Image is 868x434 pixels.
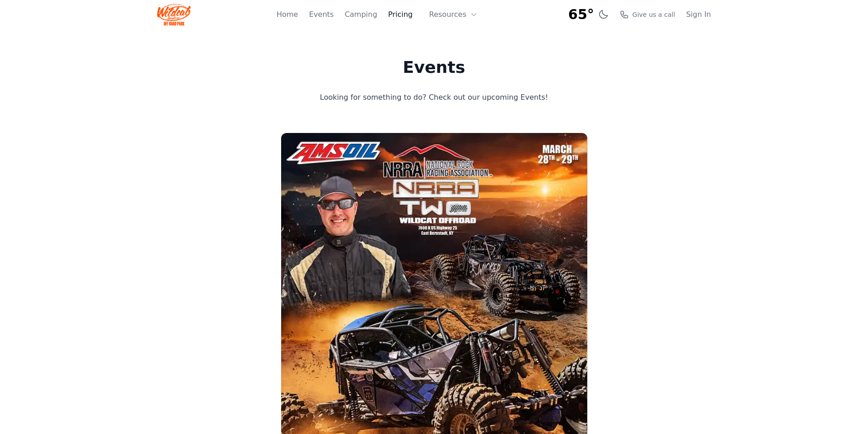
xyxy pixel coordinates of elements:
a: Home [277,9,298,20]
p: Looking for something to do? Check out our upcoming Events! [283,91,585,104]
a: Sign In [686,9,711,20]
h1: Events [283,58,585,77]
a: Pricing [388,9,413,20]
a: Events [309,9,334,20]
a: Give us a call [620,10,675,19]
button: Resources [424,5,483,24]
a: Camping [344,9,377,20]
span: 65° [568,6,594,23]
span: Give us a call [632,10,675,19]
img: Wildcat Logo [157,4,191,26]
